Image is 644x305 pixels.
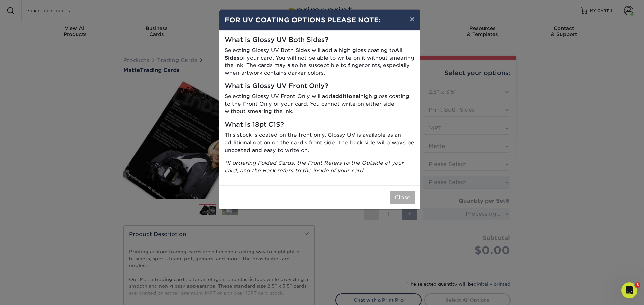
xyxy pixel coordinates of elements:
[225,36,415,44] h5: What is Glossy UV Both Sides?
[225,15,415,25] h4: FOR UV COATING OPTIONS PLEASE NOTE:
[225,160,404,174] i: *If ordering Folded Cards, the Front Refers to the Outside of your card, and the Back refers to t...
[225,47,403,61] strong: All Sides
[332,93,360,99] strong: additional
[635,282,640,288] span: 3
[225,47,415,77] p: Selecting Glossy UV Both Sides will add a high gloss coating to of your card. You will not be abl...
[390,191,415,204] button: Close
[404,10,420,28] button: ×
[621,282,637,298] iframe: Intercom live chat
[225,93,415,116] p: Selecting Glossy UV Front Only will add high gloss coating to the Front Only of your card. You ca...
[225,82,415,90] h5: What is Glossy UV Front Only?
[225,121,415,129] h5: What is 18pt C1S?
[225,131,415,154] p: This stock is coated on the front only. Glossy UV is available as an additional option on the car...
